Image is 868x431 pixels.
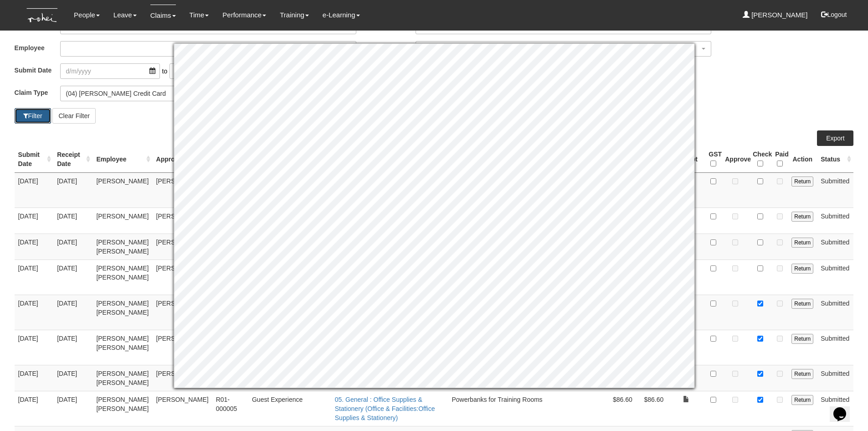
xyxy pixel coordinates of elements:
[788,146,817,173] th: Action
[749,146,771,173] th: Check
[248,391,331,426] td: Guest Experience
[52,108,95,124] button: Clear Filter
[150,5,176,26] a: Claims
[153,208,212,234] td: [PERSON_NAME]
[153,365,212,391] td: [PERSON_NAME]
[815,4,853,26] button: Logout
[53,365,92,391] td: [DATE]
[15,330,54,365] td: [DATE]
[92,260,152,295] td: [PERSON_NAME] [PERSON_NAME]
[817,391,853,426] td: Submitted
[169,63,269,79] input: d/m/yyyy
[15,208,54,234] td: [DATE]
[15,41,60,54] label: Employee
[153,146,212,173] th: Approver : activate to sort column ascending
[323,5,360,26] a: e-Learning
[817,234,853,260] td: Submitted
[60,63,160,79] input: d/m/yyyy
[791,395,813,405] input: Return
[53,172,92,208] td: [DATE]
[15,295,54,330] td: [DATE]
[15,365,54,391] td: [DATE]
[53,330,92,365] td: [DATE]
[53,208,92,234] td: [DATE]
[705,146,721,173] th: GST
[113,5,137,26] a: Leave
[15,234,54,260] td: [DATE]
[153,330,212,365] td: [PERSON_NAME]
[92,330,152,365] td: [PERSON_NAME] [PERSON_NAME]
[53,260,92,295] td: [DATE]
[817,146,853,173] th: Status : activate to sort column ascending
[817,172,853,208] td: Submitted
[92,208,152,234] td: [PERSON_NAME]
[66,89,345,98] div: (04) [PERSON_NAME] Credit Card
[721,146,749,173] th: Approve
[92,146,152,173] th: Employee : activate to sort column ascending
[153,260,212,295] td: [PERSON_NAME]
[92,172,152,208] td: [PERSON_NAME]
[791,177,813,187] input: Return
[603,391,636,426] td: $86.60
[60,86,356,101] button: (04) [PERSON_NAME] Credit Card
[15,86,60,99] label: Claim Type
[448,391,603,426] td: Powerbanks for Training Rooms
[15,172,54,208] td: [DATE]
[92,295,152,330] td: [PERSON_NAME] [PERSON_NAME]
[92,234,152,260] td: [PERSON_NAME] [PERSON_NAME]
[153,234,212,260] td: [PERSON_NAME]
[335,396,435,421] a: 05. General : Office Supplies & Stationery (Office & Facilities:Office Supplies & Stationery)
[817,295,853,330] td: Submitted
[74,5,100,26] a: People
[15,260,54,295] td: [DATE]
[791,264,813,274] input: Return
[791,238,813,248] input: Return
[791,334,813,344] input: Return
[53,146,92,173] th: Receipt Date : activate to sort column ascending
[830,395,859,422] iframe: chat widget
[153,295,212,330] td: [PERSON_NAME]
[15,146,54,173] th: Submit Date : activate to sort column ascending
[53,391,92,426] td: [DATE]
[222,5,266,26] a: Performance
[636,391,667,426] td: $86.60
[92,391,152,426] td: [PERSON_NAME] [PERSON_NAME]
[791,369,813,379] input: Return
[153,172,212,208] td: [PERSON_NAME]
[817,260,853,295] td: Submitted
[791,299,813,309] input: Return
[190,5,209,26] a: Time
[15,108,51,124] button: Filter
[370,41,416,54] label: Approver
[817,130,853,146] a: Export
[791,212,813,222] input: Return
[817,330,853,365] td: Submitted
[15,63,60,77] label: Submit Date
[817,365,853,391] td: Submitted
[817,208,853,234] td: Submitted
[771,146,788,173] th: Paid
[53,295,92,330] td: [DATE]
[153,391,212,426] td: [PERSON_NAME]
[15,391,54,426] td: [DATE]
[92,365,152,391] td: [PERSON_NAME] [PERSON_NAME]
[743,5,808,26] a: [PERSON_NAME]
[212,391,248,426] td: R01-000005
[160,63,170,79] span: to
[280,5,309,26] a: Training
[53,234,92,260] td: [DATE]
